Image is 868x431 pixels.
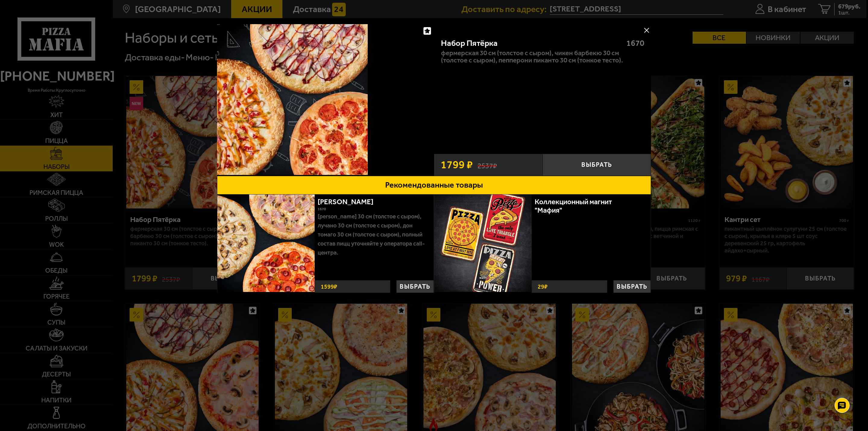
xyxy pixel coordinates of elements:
[217,24,368,175] img: Набор Пятёрка
[441,159,473,170] span: 1799 ₽
[318,207,326,211] span: 1670
[542,154,651,176] button: Выбрать
[536,280,549,293] strong: 29 ₽
[477,160,497,170] s: 2537 ₽
[535,198,612,215] a: Коллекционный магнит "Мафия"
[217,176,651,195] button: Рекомендованные товары
[396,280,434,293] button: Выбрать
[441,38,619,48] div: Набор Пятёрка
[217,24,434,176] a: Набор Пятёрка
[626,38,644,48] span: 1670
[318,198,382,206] a: [PERSON_NAME]
[613,280,651,293] button: Выбрать
[441,49,644,64] p: Фермерская 30 см (толстое с сыром), Чикен Барбекю 30 см (толстое с сыром), Пепперони Пиканто 30 с...
[318,212,429,257] p: [PERSON_NAME] 30 см (толстое с сыром), Лучано 30 см (толстое с сыром), Дон Томаго 30 см (толстое ...
[319,280,339,293] strong: 1599 ₽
